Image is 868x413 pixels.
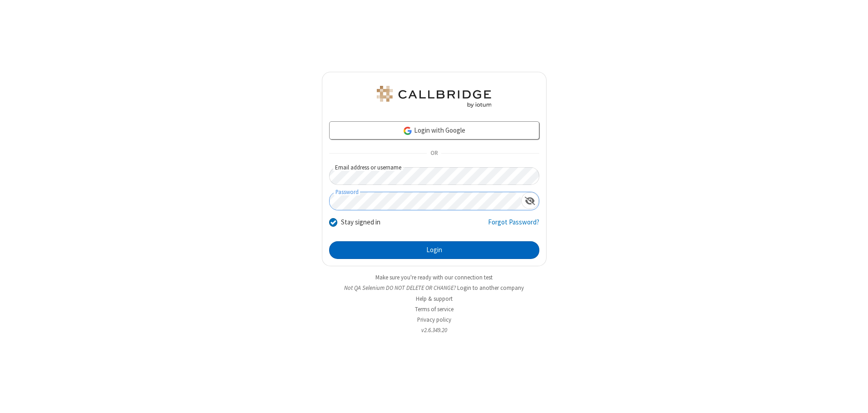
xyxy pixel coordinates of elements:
li: Not QA Selenium DO NOT DELETE OR CHANGE? [322,284,547,292]
input: Password [330,192,521,210]
input: Email address or username [329,167,539,185]
span: OR [427,147,441,160]
li: v2.6.349.20 [322,326,547,334]
img: QA Selenium DO NOT DELETE OR CHANGE [375,86,493,108]
button: Login to another company [457,284,524,292]
a: Privacy policy [417,316,451,323]
a: Forgot Password? [488,217,539,234]
div: Show password [521,192,539,209]
a: Terms of service [415,305,454,313]
label: Stay signed in [341,217,380,228]
a: Help & support [416,295,453,303]
img: google-icon.png [403,126,413,136]
button: Login [329,241,539,259]
a: Make sure you're ready with our connection test [375,274,493,281]
a: Login with Google [329,121,539,139]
